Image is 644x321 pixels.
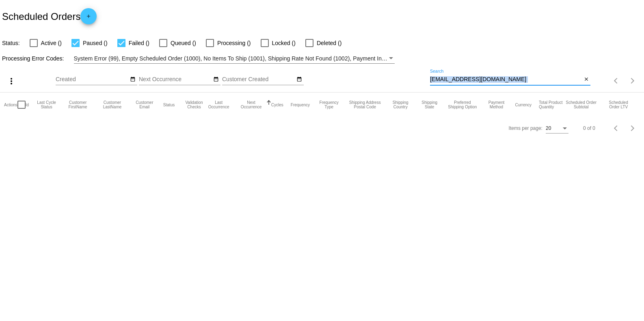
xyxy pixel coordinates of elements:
[130,76,136,83] mat-icon: date_range
[348,100,382,109] button: Change sorting for ShippingPostcode
[485,100,508,109] button: Change sorting for PaymentMethod.Type
[430,76,582,83] input: Search
[272,38,296,48] span: Locked ()
[608,120,625,136] button: Previous page
[604,100,632,109] button: Change sorting for LifetimeValue
[296,76,302,83] mat-icon: date_range
[389,100,412,109] button: Change sorting for ShippingCountry
[447,100,478,109] button: Change sorting for PreferredShippingOption
[2,55,64,62] span: Processing Error Codes:
[582,75,590,84] button: Clear
[291,102,310,107] button: Change sorting for Frequency
[625,120,641,136] button: Next page
[222,76,295,83] input: Customer Created
[217,38,251,48] span: Processing ()
[99,100,126,109] button: Change sorting for CustomerLastName
[419,100,440,109] button: Change sorting for ShippingState
[509,125,542,131] div: Items per page:
[625,73,641,89] button: Next page
[317,38,341,48] span: Deleted ()
[4,93,17,117] mat-header-cell: Actions
[6,76,16,86] mat-icon: more_vert
[515,102,532,107] button: Change sorting for CurrencyIso
[546,125,551,131] span: 20
[83,38,108,48] span: Paused ()
[129,38,149,48] span: Failed ()
[171,38,196,48] span: Queued ()
[74,54,395,64] mat-select: Filter by Processing Error Codes
[182,93,206,117] mat-header-cell: Validation Checks
[539,93,565,117] mat-header-cell: Total Product Quantity
[565,100,597,109] button: Change sorting for Subtotal
[133,100,156,109] button: Change sorting for CustomerEmail
[271,102,283,107] button: Change sorting for Cycles
[583,76,589,83] mat-icon: close
[2,8,97,24] h2: Scheduled Orders
[139,76,212,83] input: Next Occurrence
[238,100,264,109] button: Change sorting for NextOccurrenceUtc
[84,13,93,23] mat-icon: add
[26,102,29,107] button: Change sorting for Id
[2,40,20,46] span: Status:
[608,73,625,89] button: Previous page
[64,100,91,109] button: Change sorting for CustomerFirstName
[546,126,568,131] mat-select: Items per page:
[213,76,219,83] mat-icon: date_range
[56,76,129,83] input: Created
[317,100,341,109] button: Change sorting for FrequencyType
[163,102,175,107] button: Change sorting for Status
[41,38,62,48] span: Active ()
[36,100,57,109] button: Change sorting for LastProcessingCycleId
[583,125,595,131] div: 0 of 0
[206,100,231,109] button: Change sorting for LastOccurrenceUtc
